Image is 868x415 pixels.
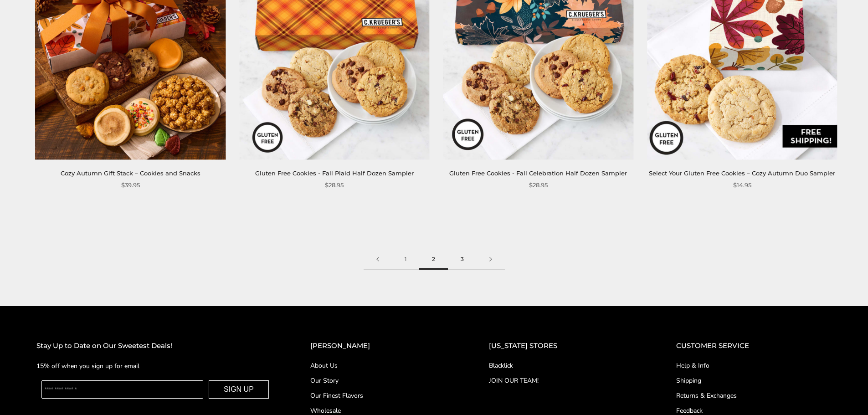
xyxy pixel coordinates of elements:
button: SIGN UP [209,380,269,399]
a: Shipping [676,376,832,385]
a: Next page [477,249,505,270]
a: Our Finest Flavors [310,391,452,400]
span: $39.95 [121,180,140,190]
a: About Us [310,361,452,370]
span: $28.95 [529,180,548,190]
h2: Stay Up to Date on Our Sweetest Deals! [36,340,274,352]
a: 3 [448,249,477,270]
iframe: Sign Up via Text for Offers [7,380,94,408]
span: $14.95 [733,180,751,190]
h2: [US_STATE] STORES [489,340,640,352]
input: Enter your email [41,380,203,399]
span: $28.95 [325,180,344,190]
a: Help & Info [676,361,832,370]
a: Gluten Free Cookies - Fall Celebration Half Dozen Sampler [449,169,627,177]
h2: [PERSON_NAME] [310,340,452,352]
a: Our Story [310,376,452,385]
a: Returns & Exchanges [676,391,832,400]
span: 2 [419,249,448,270]
a: 1 [392,249,419,270]
a: Previous page [364,249,392,270]
a: Cozy Autumn Gift Stack – Cookies and Snacks [61,169,200,177]
h2: CUSTOMER SERVICE [676,340,832,352]
a: Blacklick [489,361,640,370]
p: 15% off when you sign up for email [36,361,274,371]
a: Gluten Free Cookies - Fall Plaid Half Dozen Sampler [255,169,414,177]
a: JOIN OUR TEAM! [489,376,640,385]
a: Select Your Gluten Free Cookies – Cozy Autumn Duo Sampler [649,169,835,177]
